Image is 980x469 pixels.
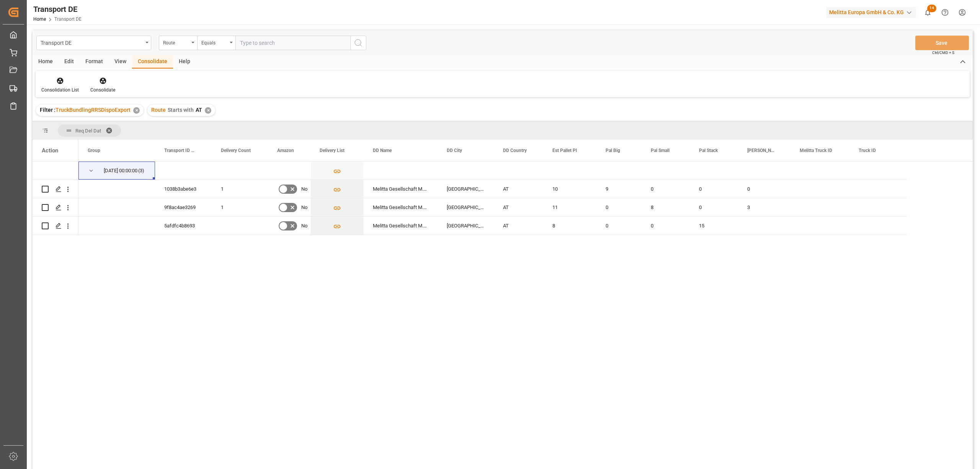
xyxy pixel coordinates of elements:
span: DD Country [503,148,527,153]
div: 9 [596,180,642,198]
span: Delivery Count [221,148,251,153]
button: Help Center [936,4,954,21]
span: Pal Big [606,148,620,153]
button: open menu [197,36,235,50]
div: Transport DE [41,38,143,47]
span: Transport ID Logward [164,148,196,153]
div: 0 [642,217,690,235]
span: DD Name [373,148,392,153]
div: Route [163,38,189,46]
span: (3) [138,162,144,180]
div: Press SPACE to select this row. [78,217,907,235]
div: Press SPACE to select this row. [78,180,907,198]
span: Amazon [277,148,294,153]
span: Starts with [168,107,194,113]
div: Home [33,56,59,69]
div: 8 [543,217,596,235]
div: Melitta Europa GmbH & Co. KG [826,7,916,18]
div: 3 [738,198,791,216]
div: 11 [543,198,596,216]
div: View [109,56,132,69]
span: Truck ID [859,148,876,153]
div: 0 [690,180,738,198]
div: [DATE] 00:00:00 [104,162,137,180]
div: [GEOGRAPHIC_DATA] [438,217,494,235]
span: 14 [927,5,936,12]
div: 15 [690,217,738,235]
div: ✕ [133,107,140,114]
span: [PERSON_NAME] [747,148,774,153]
span: Pal Stack [699,148,718,153]
div: 1 [212,180,268,198]
button: open menu [36,36,151,50]
div: 0 [642,180,690,198]
span: Melitta Truck ID [800,148,832,153]
button: Melitta Europa GmbH & Co. KG [826,5,919,20]
span: DD City [447,148,462,153]
div: Equals [201,38,227,46]
div: Transport DE [33,3,82,15]
span: No [301,217,307,235]
button: open menu [159,36,197,50]
div: Format [80,56,109,69]
div: Press SPACE to select this row. [33,198,78,217]
div: AT [494,217,543,235]
span: Delivery List [320,148,345,153]
div: Press SPACE to select this row. [78,162,907,180]
div: Press SPACE to select this row. [78,198,907,217]
span: Route [151,107,166,113]
div: ✕ [205,107,211,114]
div: 10 [543,180,596,198]
div: 0 [690,198,738,216]
div: Help [173,56,196,69]
div: Melitta Gesellschaft M.B.H. [364,180,438,198]
a: Home [33,16,46,22]
div: Consolidation List [41,87,79,93]
div: Melitta Gesellschaft M.B.H. [364,198,438,216]
span: Req Del Dat [75,128,101,134]
button: show 14 new notifications [919,4,936,21]
div: Melitta Gesellschaft M.B.H. [364,217,438,235]
div: 9f8ac4ae3269 [155,198,212,216]
input: Type to search [235,36,350,50]
div: 1 [212,198,268,216]
div: [GEOGRAPHIC_DATA] [438,180,494,198]
span: Est Pallet Pl [552,148,577,153]
span: Ctrl/CMD + S [932,50,954,56]
span: Filter : [40,107,56,113]
div: 5afdfc4b8693 [155,217,212,235]
div: 0 [596,217,642,235]
div: AT [494,198,543,216]
span: No [301,199,307,216]
div: 0 [596,198,642,216]
div: Press SPACE to select this row. [33,217,78,235]
div: Press SPACE to select this row. [33,180,78,198]
span: AT [196,107,202,113]
div: Action [42,147,58,154]
div: 0 [738,180,791,198]
div: 1038b3abe6e3 [155,180,212,198]
div: Press SPACE to select this row. [33,162,78,180]
span: No [301,180,307,198]
div: 8 [642,198,690,216]
div: Consolidate [90,87,115,93]
div: AT [494,180,543,198]
span: TruckBundlingRRSDispoExport [56,107,131,113]
div: [GEOGRAPHIC_DATA] [438,198,494,216]
button: search button [350,36,366,50]
div: Edit [59,56,80,69]
button: Save [915,36,969,50]
span: Group [88,148,100,153]
span: Pal Small [651,148,670,153]
div: Consolidate [132,56,173,69]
